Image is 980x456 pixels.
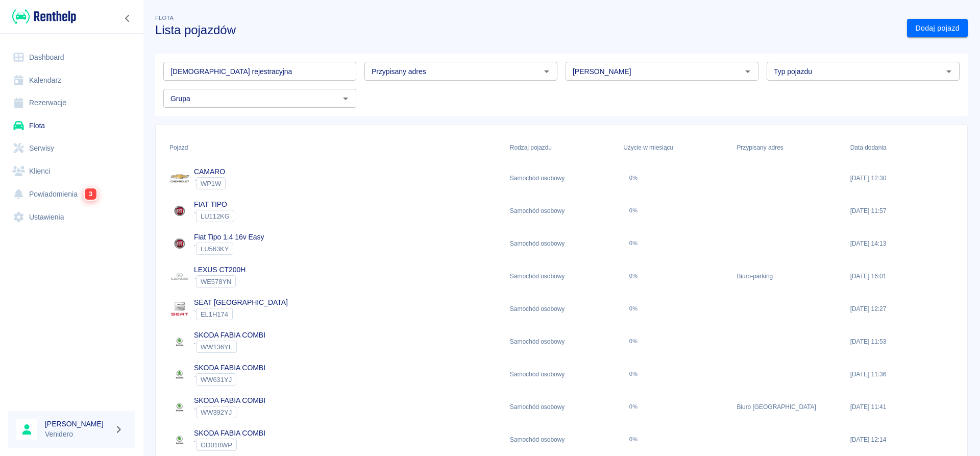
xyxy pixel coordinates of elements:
[197,212,234,220] span: LU112KG
[197,310,232,318] span: EL1H174
[845,358,959,391] div: [DATE] 11:36
[164,133,505,162] div: Pojazd
[197,245,233,253] span: LU563KY
[623,133,673,162] div: Użycie w miesiącu
[120,12,135,25] button: Zwiń nawigację
[194,429,265,437] a: SKODA FABIA COMBI
[194,243,264,255] div: `
[8,137,135,160] a: Serwisy
[194,396,265,404] a: SKODA FABIA COMBI
[197,343,236,351] span: WW136YL
[731,133,845,162] div: Przypisany adres
[629,371,638,377] div: 0%
[338,91,353,106] button: Otwórz
[169,201,190,221] img: Image
[505,391,618,423] div: Samochód osobowy
[8,114,135,137] a: Flota
[505,260,618,293] div: Samochód osobowy
[194,308,288,320] div: `
[629,338,638,345] div: 0%
[629,175,638,181] div: 0%
[845,293,959,325] div: [DATE] 12:27
[845,391,959,423] div: [DATE] 11:41
[618,133,731,162] div: Użycie w miesiącu
[505,133,618,162] div: Rodzaj pojazdu
[510,133,552,162] div: Rodzaj pojazdu
[8,46,135,69] a: Dashboard
[194,364,265,372] a: SKODA FABIA COMBI
[197,376,236,383] span: WW631YJ
[194,266,246,274] a: LEXUS CT200H
[197,180,225,187] span: WP1W
[629,403,638,410] div: 0%
[169,168,190,188] img: Image
[845,162,959,195] div: [DATE] 12:30
[194,177,226,189] div: `
[8,206,135,229] a: Ustawienia
[169,299,190,319] img: Image
[505,358,618,391] div: Samochód osobowy
[8,69,135,92] a: Kalendarz
[45,429,110,440] p: Venidero
[737,133,783,162] div: Przypisany adres
[8,160,135,183] a: Klienci
[169,233,190,254] img: Image
[845,227,959,260] div: [DATE] 14:13
[505,227,618,260] div: Samochód osobowy
[505,195,618,227] div: Samochód osobowy
[907,19,968,38] a: Dodaj pojazd
[194,341,265,353] div: `
[194,331,265,339] a: SKODA FABIA COMBI
[169,133,188,162] div: Pojazd
[169,364,190,385] img: Image
[45,419,110,429] h6: [PERSON_NAME]
[845,195,959,227] div: [DATE] 11:57
[85,188,96,200] span: 3
[741,64,755,79] button: Otwórz
[155,15,174,21] span: Flota
[850,133,887,162] div: Data dodania
[8,91,135,114] a: Rezerwacje
[194,406,265,418] div: `
[169,429,190,450] img: Image
[845,423,959,456] div: [DATE] 12:14
[845,325,959,358] div: [DATE] 11:53
[8,8,76,25] a: Renthelp logo
[197,409,236,416] span: WW392YJ
[194,373,265,386] div: `
[731,391,845,423] div: Biuro [GEOGRAPHIC_DATA]
[194,210,234,222] div: `
[169,331,190,352] img: Image
[629,273,638,279] div: 0%
[12,8,76,25] img: Renthelp logo
[629,436,638,443] div: 0%
[629,207,638,214] div: 0%
[505,162,618,195] div: Samochód osobowy
[169,266,190,286] img: Image
[194,298,288,306] a: SEAT [GEOGRAPHIC_DATA]
[505,423,618,456] div: Samochód osobowy
[505,325,618,358] div: Samochód osobowy
[194,200,227,208] a: FIAT TIPO
[505,293,618,325] div: Samochód osobowy
[194,439,265,451] div: `
[194,233,264,241] a: Fiat Tipo 1.4 16v Easy
[845,133,959,162] div: Data dodania
[845,260,959,293] div: [DATE] 16:01
[629,240,638,247] div: 0%
[194,167,225,176] a: CAMARO
[731,260,845,293] div: Biuro-parking
[540,64,554,79] button: Otwórz
[629,305,638,312] div: 0%
[8,182,135,206] a: Powiadomienia3
[194,275,246,287] div: `
[197,441,236,449] span: GD018WP
[197,278,235,285] span: WE578YN
[155,23,899,37] h3: Lista pojazdów
[942,64,956,79] button: Otwórz
[169,397,190,417] img: Image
